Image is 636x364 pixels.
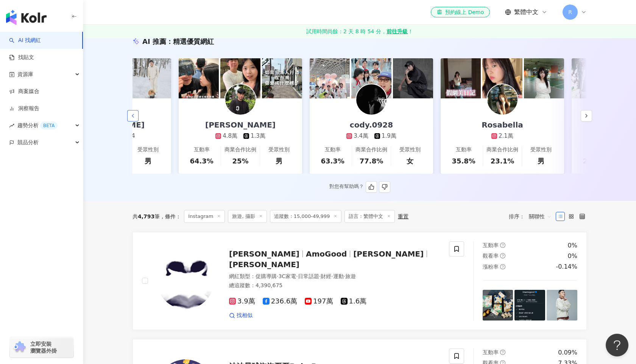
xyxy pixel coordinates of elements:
[9,54,34,61] a: 找貼文
[310,58,350,98] img: post-image
[310,98,433,174] a: cody.09283.4萬1.9萬互動率63.3%商業合作比例77.8%受眾性別女
[547,290,577,320] img: post-image
[353,249,424,258] span: [PERSON_NAME]
[587,146,603,154] div: 互動率
[198,120,283,130] div: [PERSON_NAME]
[437,8,484,16] div: 預約線上 Demo
[568,8,572,16] span: R
[538,156,544,166] div: 男
[229,312,253,319] a: 找相似
[344,210,395,223] span: 語言：繁體中文
[132,232,587,330] a: KOL Avatar[PERSON_NAME]AmoGood[PERSON_NAME][PERSON_NAME]網紅類型：促購導購·3C家電·日常話題·財經·運動·旅遊總追蹤數：4,390,67...
[268,146,290,154] div: 受眾性別
[483,290,513,320] img: post-image
[319,273,321,279] span: ·
[452,156,475,166] div: 35.8%
[131,58,171,98] img: post-image
[278,273,296,279] span: 3C家電
[9,88,39,95] a: 商案媒合
[17,117,58,134] span: 趨勢分析
[529,210,552,222] span: 關聯性
[194,146,210,154] div: 互動率
[568,241,577,250] div: 0%
[225,84,256,115] img: KOL Avatar
[441,58,481,98] img: post-image
[407,156,413,166] div: 女
[132,213,160,219] div: 共 筆
[296,273,298,279] span: ·
[224,146,256,154] div: 商業合作比例
[179,58,219,98] img: post-image
[9,123,14,128] span: rise
[344,273,345,279] span: ·
[483,349,499,355] span: 互動率
[228,210,267,223] span: 旅遊, 攝影
[399,146,421,154] div: 受眾性別
[499,132,513,140] div: 2.1萬
[491,156,514,166] div: 23.1%
[263,297,298,305] span: 236.6萬
[17,66,33,83] span: 資源庫
[179,98,302,174] a: [PERSON_NAME]4.8萬1.3萬互動率64.3%商業合作比例25%受眾性別男
[237,312,253,319] span: 找相似
[583,156,606,166] div: 27.6%
[606,334,628,356] iframe: Help Scout Beacon - Open
[482,58,522,98] img: post-image
[474,120,531,130] div: Rosabella
[223,132,237,140] div: 4.8萬
[276,156,282,166] div: 男
[509,210,556,222] div: 排序：
[229,249,299,258] span: [PERSON_NAME]
[431,7,490,17] a: 預約線上 Demo
[355,146,387,154] div: 商業合作比例
[160,213,181,219] span: 條件 ：
[356,84,387,115] img: KOL Avatar
[232,156,248,166] div: 25%
[12,341,27,353] img: chrome extension
[6,10,47,25] img: logo
[360,156,383,166] div: 77.8%
[173,37,214,45] span: 精選優質網紅
[351,58,391,98] img: post-image
[305,297,333,305] span: 197萬
[329,181,390,193] div: 對您有幫助嗎？
[514,8,538,16] span: 繁體中文
[220,58,260,98] img: post-image
[138,213,154,219] span: 4,793
[325,146,341,154] div: 互動率
[137,146,159,154] div: 受眾性別
[251,132,265,140] div: 1.3萬
[270,210,342,223] span: 追蹤數：15,000-49,999
[184,210,225,223] span: Instagram
[298,273,319,279] span: 日常話題
[190,156,213,166] div: 64.3%
[83,25,636,38] a: 試用時間尚餘：2 天 8 時 54 分，前往升級！
[10,337,73,358] a: chrome extension立即安裝 瀏覽器外掛
[500,243,505,248] span: question-circle
[524,58,564,98] img: post-image
[483,242,499,248] span: 互動率
[393,58,433,98] img: post-image
[142,37,214,46] div: AI 推薦 ：
[500,350,505,355] span: question-circle
[229,260,299,269] span: [PERSON_NAME]
[382,132,396,140] div: 1.9萬
[331,273,333,279] span: ·
[486,146,518,154] div: 商業合作比例
[398,213,408,219] div: 重置
[456,146,472,154] div: 互動率
[487,84,518,115] img: KOL Avatar
[387,28,408,35] strong: 前往升級
[321,273,331,279] span: 財經
[30,341,57,354] span: 立即安裝 瀏覽器外掛
[514,290,545,320] img: post-image
[500,264,505,269] span: question-circle
[483,264,499,270] span: 漲粉率
[321,156,344,166] div: 63.3%
[558,348,577,357] div: 0.09%
[483,253,499,259] span: 觀看率
[229,297,255,305] span: 3.9萬
[345,273,356,279] span: 旅遊
[9,37,41,44] a: searchAI 找網紅
[342,120,401,130] div: cody.0928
